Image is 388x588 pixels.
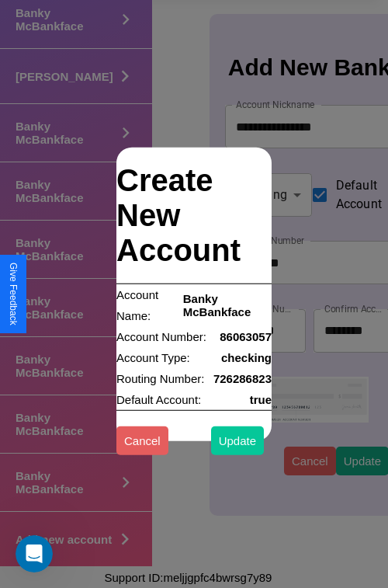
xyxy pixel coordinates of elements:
p: Account Number: [116,325,206,346]
button: Cancel [116,426,168,454]
h4: 86063057 [220,329,272,343]
h4: true [250,392,272,405]
h4: Banky McBankface [183,291,272,318]
button: Update [211,426,264,454]
h4: checking [221,350,272,364]
h4: 726286823 [213,371,272,384]
p: Account Type: [116,346,190,367]
p: Account Name: [116,284,183,325]
p: Routing Number: [116,367,204,388]
iframe: Intercom live chat [16,535,53,572]
p: Default Account: [116,388,201,409]
h2: Create New Account [116,147,272,284]
div: Give Feedback [8,263,19,325]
